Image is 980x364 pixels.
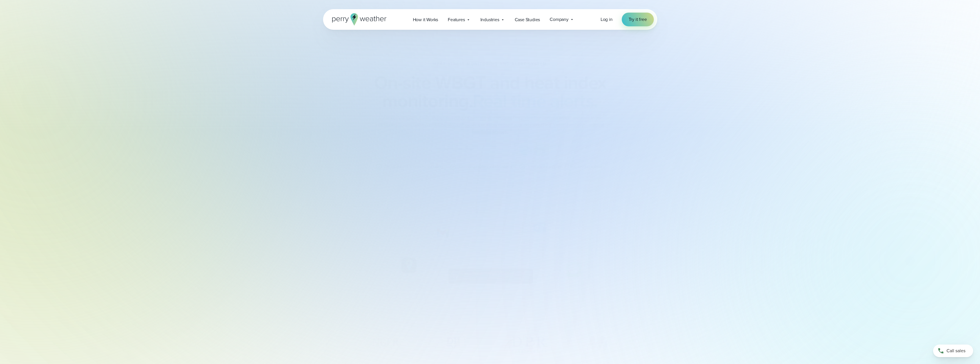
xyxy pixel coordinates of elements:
[480,16,499,23] span: Industries
[629,16,647,23] span: Try it free
[510,14,545,25] a: Case Studies
[933,345,973,357] a: Call sales
[408,14,443,25] a: How it Works
[515,16,540,23] span: Case Studies
[550,16,569,23] span: Company
[947,347,965,354] span: Call sales
[601,16,613,23] span: Log in
[413,16,438,23] span: How it Works
[622,13,654,26] a: Try it free
[601,16,613,23] a: Log in
[448,16,465,23] span: Features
